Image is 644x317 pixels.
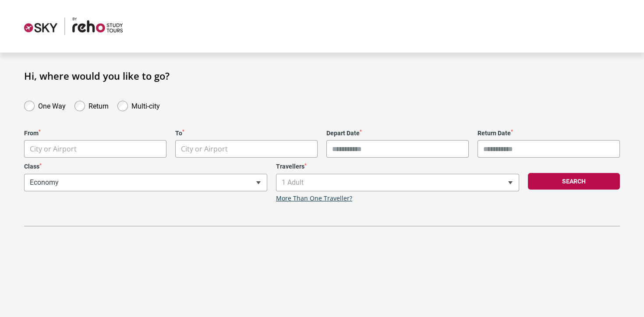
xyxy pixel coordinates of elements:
[131,100,160,110] label: Multi-city
[24,163,267,170] label: Class
[30,144,77,154] span: City or Airport
[24,140,166,158] span: City or Airport
[276,163,519,170] label: Travellers
[181,144,228,154] span: City or Airport
[276,174,519,191] span: 1 Adult
[276,195,352,202] a: More Than One Traveller?
[276,174,519,191] span: 1 Adult
[175,140,318,158] span: City or Airport
[528,173,620,190] button: Search
[38,100,66,110] label: One Way
[176,141,317,158] span: City or Airport
[25,141,166,158] span: City or Airport
[24,70,620,81] h1: Hi, where would you like to go?
[478,130,620,137] label: Return Date
[24,174,267,191] span: Economy
[25,174,267,191] span: Economy
[88,100,109,110] label: Return
[326,130,469,137] label: Depart Date
[24,130,166,137] label: From
[175,130,318,137] label: To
